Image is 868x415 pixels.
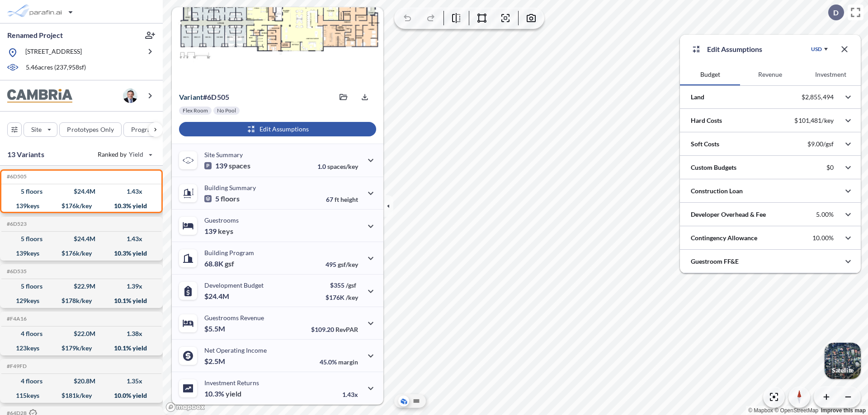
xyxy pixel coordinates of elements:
p: 1.43x [342,391,358,398]
p: $9.00/gsf [807,140,834,148]
span: floors [221,194,240,203]
p: $5.5M [204,324,226,333]
p: $355 [325,281,358,289]
p: 139 [204,161,250,170]
h5: Click to copy the code [5,363,27,369]
span: yield [226,389,241,398]
button: Investment [801,64,861,85]
p: 68.8K [204,259,234,268]
p: Flex Room [183,107,208,114]
p: 5.46 acres ( 237,958 sf) [26,63,86,73]
p: $0 [826,163,834,172]
p: 1.0 [317,163,358,170]
p: Prototypes Only [67,125,114,134]
p: $109.20 [311,326,358,333]
button: Program [123,122,172,137]
p: 495 [325,261,358,268]
p: Hard Costs [691,116,722,125]
h5: Click to copy the code [5,173,27,180]
span: /key [346,294,358,301]
p: 10.00% [812,234,834,242]
p: Developer Overhead & Fee [691,210,766,219]
p: $2,855,494 [802,93,834,101]
a: Improve this map [821,407,866,414]
button: Site Plan [411,396,422,406]
a: OpenStreetMap [774,407,818,414]
span: /gsf [346,281,356,289]
p: 139 [204,227,233,236]
p: Land [691,93,704,102]
span: spaces [229,161,250,170]
img: user logo [123,89,137,103]
button: Edit Assumptions [179,122,376,136]
p: Guestroom FF&E [691,257,739,266]
p: Site Summary [204,151,243,159]
p: 45.0% [320,358,358,366]
p: D [833,9,839,17]
button: Switcher ImageSatellite [825,343,861,379]
p: 5 [204,194,240,203]
span: height [340,196,358,203]
span: gsf [225,259,234,268]
span: keys [218,227,233,236]
p: $101,481/key [794,117,834,125]
button: Budget [680,64,740,85]
p: Construction Loan [691,187,743,196]
button: Prototypes Only [59,122,122,137]
h5: Click to copy the code [5,316,27,322]
p: Edit Assumptions [707,44,762,55]
a: Mapbox homepage [165,402,205,412]
p: Site [31,125,42,134]
h5: Click to copy the code [5,268,27,275]
p: Contingency Allowance [691,233,757,242]
p: Satellite [832,367,854,374]
p: $176K [325,294,358,301]
p: 67 [326,196,358,203]
p: Building Summary [204,184,256,191]
p: Guestrooms Revenue [204,314,264,322]
button: Aerial View [398,396,409,406]
p: Renamed Project [7,30,63,40]
p: $2.5M [204,357,226,366]
p: $24.4M [204,292,231,301]
button: Ranked by Yield [90,147,158,162]
img: BrandImage [7,89,72,103]
span: RevPAR [335,326,358,333]
p: # 6d505 [179,93,229,102]
p: [STREET_ADDRESS] [25,47,82,58]
p: 10.3% [204,389,241,398]
div: USD [811,46,822,53]
a: Mapbox [748,407,773,414]
p: Guestrooms [204,216,239,224]
span: margin [338,358,358,366]
p: Building Program [204,249,254,256]
h5: Click to copy the code [5,221,27,227]
p: Program [131,125,156,134]
p: Development Budget [204,281,264,289]
img: Switcher Image [825,343,861,379]
p: Soft Costs [691,140,719,149]
p: Net Operating Income [204,346,267,354]
span: spaces/key [327,163,358,170]
button: Revenue [740,64,800,85]
p: 13 Variants [7,149,44,160]
p: Investment Returns [204,379,259,387]
span: Variant [179,93,203,101]
span: ft [335,196,339,203]
p: Custom Budgets [691,163,736,172]
span: gsf/key [338,261,358,268]
p: No Pool [217,107,236,114]
span: Yield [129,150,144,159]
p: 5.00% [816,210,834,219]
button: Site [24,122,57,137]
